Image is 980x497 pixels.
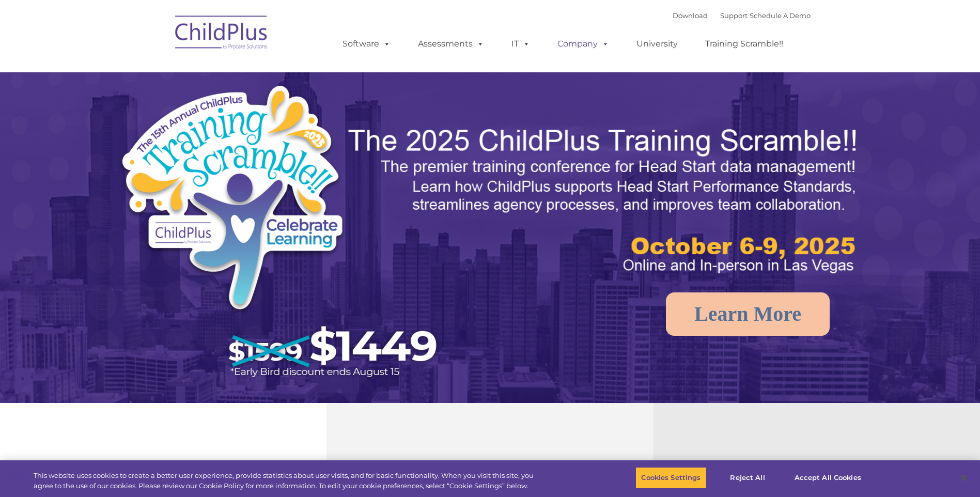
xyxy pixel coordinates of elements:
a: Training Scramble!! [695,34,794,54]
font: | [673,11,811,20]
a: Assessments [408,34,494,54]
a: Company [547,34,619,54]
a: Learn More [666,292,830,336]
a: Support [720,11,748,20]
button: Accept All Cookies [789,467,867,489]
img: ChildPlus by Procare Solutions [170,8,273,60]
a: Schedule A Demo [750,11,811,20]
div: This website uses cookies to create a better user experience, provide statistics about user visit... [34,471,539,491]
a: IT [501,34,540,54]
a: University [626,34,688,54]
button: Close [952,467,975,489]
a: Software [332,34,401,54]
button: Reject All [715,467,780,489]
a: Download [673,11,708,20]
button: Cookies Settings [635,467,706,489]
